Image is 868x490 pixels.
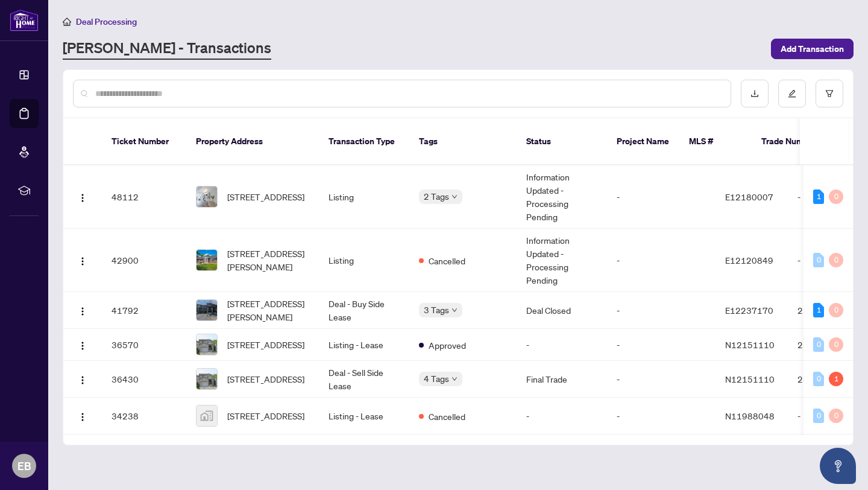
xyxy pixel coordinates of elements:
[741,80,769,107] button: download
[820,448,856,484] button: Open asap
[517,398,607,434] td: -
[227,338,304,351] span: [STREET_ADDRESS]
[607,329,715,361] td: -
[607,361,715,398] td: -
[813,189,824,204] div: 1
[76,16,137,27] span: Deal Processing
[813,409,824,423] div: 0
[102,361,186,398] td: 36430
[319,292,409,329] td: Deal - Buy Side Lease
[17,457,31,474] span: EB
[725,305,773,316] span: E12237170
[73,187,92,206] button: Logo
[102,118,186,165] th: Ticket Number
[197,334,217,355] img: thumbnail-img
[197,250,217,270] img: thumbnail-img
[679,118,752,165] th: MLS #
[517,292,607,329] td: Deal Closed
[788,89,796,98] span: edit
[829,372,843,386] div: 1
[78,412,87,422] img: Logo
[319,434,409,471] td: Listing
[750,89,759,98] span: download
[73,250,92,270] button: Logo
[517,361,607,398] td: Final Trade
[517,229,607,292] td: Information Updated - Processing Pending
[197,186,217,207] img: thumbnail-img
[781,39,844,59] span: Add Transaction
[451,307,458,313] span: down
[319,165,409,229] td: Listing
[451,194,458,200] span: down
[725,339,775,350] span: N12151110
[829,189,843,204] div: 0
[319,118,409,165] th: Transaction Type
[102,292,186,329] td: 41792
[78,341,87,351] img: Logo
[813,337,824,352] div: 0
[829,253,843,267] div: 0
[429,410,465,423] span: Cancelled
[725,255,773,266] span: E12120849
[607,229,715,292] td: -
[451,376,458,382] span: down
[517,329,607,361] td: -
[517,434,607,471] td: -
[607,434,715,471] td: -
[197,369,217,389] img: thumbnail-img
[227,372,304,386] span: [STREET_ADDRESS]
[197,300,217,320] img: thumbnail-img
[102,165,186,229] td: 48112
[424,189,449,203] span: 2 Tags
[607,292,715,329] td: -
[73,369,92,389] button: Logo
[10,9,39,31] img: logo
[227,409,304,422] span: [STREET_ADDRESS]
[319,361,409,398] td: Deal - Sell Side Lease
[829,303,843,317] div: 0
[771,39,854,59] button: Add Transaction
[429,254,465,267] span: Cancelled
[607,118,679,165] th: Project Name
[319,398,409,434] td: Listing - Lease
[63,17,71,26] span: home
[725,410,775,421] span: N11988048
[607,398,715,434] td: -
[102,229,186,292] td: 42900
[227,190,304,203] span: [STREET_ADDRESS]
[429,339,466,352] span: Approved
[73,406,92,425] button: Logo
[102,398,186,434] td: 34238
[816,80,843,107] button: filter
[78,375,87,385] img: Logo
[424,303,449,317] span: 3 Tags
[319,229,409,292] td: Listing
[517,165,607,229] td: Information Updated - Processing Pending
[227,247,309,273] span: [STREET_ADDRESS][PERSON_NAME]
[186,118,319,165] th: Property Address
[517,118,607,165] th: Status
[778,80,806,107] button: edit
[829,409,843,423] div: 0
[63,38,271,60] a: [PERSON_NAME] - Transactions
[409,118,517,165] th: Tags
[825,89,834,98] span: filter
[78,193,87,203] img: Logo
[752,118,836,165] th: Trade Number
[73,335,92,354] button: Logo
[227,297,309,323] span: [STREET_ADDRESS][PERSON_NAME]
[725,374,775,384] span: N12151110
[78,256,87,266] img: Logo
[73,301,92,320] button: Logo
[813,253,824,267] div: 0
[813,303,824,317] div: 1
[78,307,87,316] img: Logo
[424,372,449,386] span: 4 Tags
[102,434,186,471] td: 32932
[725,191,773,202] span: E12180007
[197,406,217,426] img: thumbnail-img
[829,337,843,352] div: 0
[319,329,409,361] td: Listing - Lease
[813,372,824,386] div: 0
[102,329,186,361] td: 36570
